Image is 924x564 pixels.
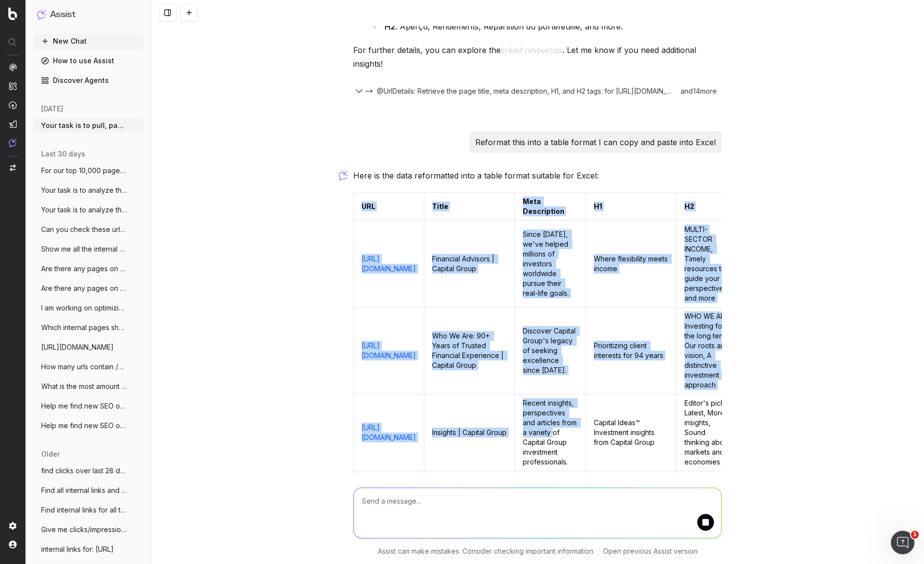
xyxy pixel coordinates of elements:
button: Find internal links for all the urls lis [33,502,143,518]
a: Open previous Assist version [603,546,698,556]
td: Title [424,193,515,221]
button: Show me all the internal pages linking t [33,241,143,257]
p: For further details, you can explore the . Let me know if you need additional insights! [353,43,722,71]
button: Give me clicks/impressions over the last [33,522,143,538]
strong: H2 [385,22,395,31]
span: [DATE] [41,104,63,114]
span: [URL][DOMAIN_NAME] [41,342,114,352]
span: internal links for: [URL] [41,544,114,554]
td: Capital Ideas™ Investment insights from Capital Group [586,394,677,471]
span: find clicks over last 28 days for all th [41,466,127,476]
button: Find all internal links and clicks to th [33,483,143,498]
button: Your task is to pull, page title, meta d [33,118,143,133]
button: For our top 10,000 pages organized by cl [33,163,143,179]
td: WHO WE ARE, Investing for the long term, Our roots and vision, A distinctive investment approach [677,308,740,394]
span: Show me all the internal pages linking t [41,244,127,254]
td: URL [354,193,424,221]
img: Setting [9,522,17,530]
iframe: Intercom live chat [891,531,914,554]
img: Studio [9,120,17,128]
button: Your task is to analyze this list of url [33,202,143,218]
button: How many urls contain /60-40-portfolio.h [33,359,143,375]
span: Find internal links for all the urls lis [41,505,127,515]
td: Meta Description [515,193,586,221]
a: Discover Agents [33,73,143,88]
button: [URL][DOMAIN_NAME] [33,339,143,355]
span: What is the most amount of urls I can re [41,382,127,391]
button: internal links for: [URL] [33,541,143,557]
img: Intelligence [9,82,17,90]
span: Your task is to analyze this list of url [41,205,127,215]
img: Assist [9,139,17,147]
img: Switch project [10,164,16,171]
span: Help me find new SEO opportunities to im [41,401,127,411]
td: Prioritizing client interests for 94 years [586,308,677,394]
button: Help me find new SEO opportunities to im [33,418,143,434]
a: [URL][DOMAIN_NAME] [362,423,416,441]
span: How many urls contain /60-40-portfolio.h [41,362,127,372]
a: [URL][DOMAIN_NAME] [362,341,416,359]
button: Are there any pages on my site that has [33,261,143,277]
button: linked resources [501,43,562,57]
span: 1 [911,531,919,538]
button: Which internal pages should I link to th [33,320,143,335]
button: I am working on optimizing the internal [33,300,143,316]
span: @UrlDetails: Retrieve the page title, meta description, H1, and H2 tags. for [URL][DOMAIN_NAME] [377,86,676,96]
div: and 14 more [676,86,722,96]
img: Analytics [9,63,17,71]
span: Your task is to pull, page title, meta d [41,121,127,130]
td: Where flexibility meets income [586,221,677,308]
a: How to use Assist [33,53,143,69]
button: find clicks over last 28 days for all th [33,463,143,479]
span: For our top 10,000 pages organized by cl [41,166,127,176]
li: : Aperçu, Rendements, Répartition du portefeuille, and more. [382,20,722,33]
td: Financial Advisors | Capital Group [424,221,515,308]
img: Botify assist logo [339,171,348,180]
button: What is the most amount of urls I can re [33,379,143,394]
td: Editor's pick, Latest, More insights, Sound thinking about markets and economies [677,394,740,471]
img: My account [9,540,17,548]
button: @UrlDetails: Retrieve the page title, meta description, H1, and H2 tags. for [URL][DOMAIN_NAME] [365,86,676,96]
td: H1 [586,193,677,221]
span: Find all internal links and clicks to th [41,486,127,495]
a: [URL][DOMAIN_NAME] [362,255,416,273]
p: Here is the data reformatted into a table format suitable for Excel: [353,169,722,182]
span: last 30 days [41,149,85,159]
p: Assist can make mistakes. Consider checking important information. [378,546,595,556]
p: Reformat this into a table format I can copy and paste into Excel [475,135,716,149]
button: New Chat [33,33,143,49]
td: H2 [677,193,740,221]
button: Assist [37,8,139,22]
span: I am working on optimizing the internal [41,303,127,313]
span: Are there any pages on my site that has [41,264,127,274]
td: Since [DATE], we've helped millions of investors worldwide pursue their real-life goals. [515,221,586,308]
td: Discover Capital Group's legacy of seeking excellence since [DATE]. [515,308,586,394]
span: Your task is to analyze this list of ur [41,185,127,195]
img: Botify logo [8,7,17,20]
button: Can you check these urls to see if any o [33,222,143,237]
span: Give me clicks/impressions over the last [41,525,127,535]
button: Your task is to analyze this list of ur [33,182,143,198]
span: Help me find new SEO opportunities to im [41,421,127,431]
img: Assist [37,10,46,19]
td: MULTI-SECTOR INCOME, Timely resources to guide your perspective, and more [677,221,740,308]
button: Are there any pages on my site that has [33,281,143,296]
img: Activation [9,101,17,109]
td: Who We Are: 90+ Years of Trusted Financial Experience | Capital Group [424,308,515,394]
button: Help me find new SEO opportunities to im [33,398,143,414]
span: older [41,449,60,459]
h1: Assist [50,8,75,22]
td: Recent insights, perspectives and articles from a variety of Capital Group investment professionals. [515,394,586,471]
span: Are there any pages on my site that has [41,283,127,293]
td: Insights | Capital Group [424,394,515,471]
span: Can you check these urls to see if any o [41,225,127,234]
span: Which internal pages should I link to th [41,323,127,333]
